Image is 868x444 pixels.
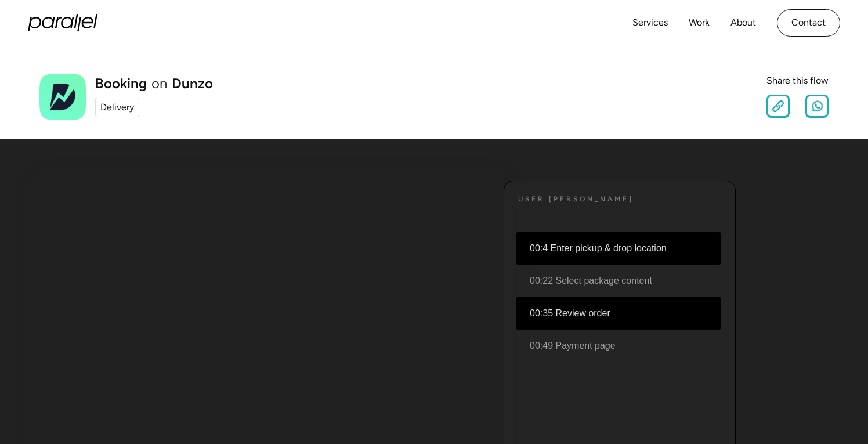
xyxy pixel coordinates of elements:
a: home [28,14,97,31]
div: Delivery [100,100,134,114]
div: Share this flow [766,74,829,88]
h1: Booking [95,77,147,91]
a: Contact [777,9,840,37]
li: 00:4 Enter pickup & drop location [516,232,721,265]
li: 00:49 Payment page [516,330,721,362]
h4: User [PERSON_NAME] [518,195,634,204]
a: Services [632,15,668,31]
a: Delivery [95,98,139,117]
a: Work [689,15,710,31]
li: 00:22 Select package content [516,265,721,297]
a: Dunzo [172,77,213,91]
li: 00:35 Review order [516,297,721,330]
div: on [151,77,167,91]
a: About [730,15,756,31]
